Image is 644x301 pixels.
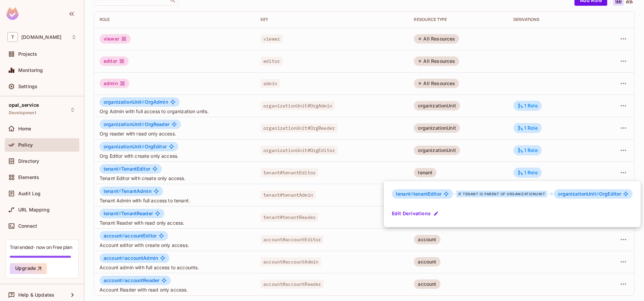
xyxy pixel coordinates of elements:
[396,191,441,197] span: tenantEditor
[392,208,440,219] button: Edit Derivations
[396,191,413,197] span: tenant
[410,191,413,197] span: #
[558,191,621,197] span: OrgEditor
[456,191,547,197] div: if tenant is parent of organizationUnit
[596,191,599,197] span: #
[558,191,599,197] span: organizationUnit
